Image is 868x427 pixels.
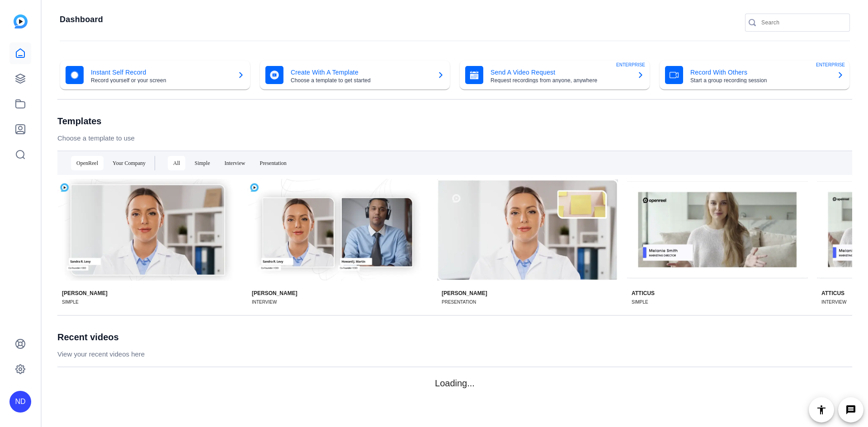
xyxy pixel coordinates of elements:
[491,67,630,78] mat-card-title: Send A Video Request
[168,156,185,170] div: All
[62,290,108,297] div: [PERSON_NAME]
[821,299,846,306] div: INTERVIEW
[219,156,250,170] div: Interview
[816,62,845,67] span: ENTERPRISE
[62,299,79,306] div: SIMPLE
[57,332,145,343] h1: Recent videos
[291,67,430,78] mat-card-title: Create With A Template
[57,116,135,127] h1: Templates
[657,60,852,90] button: Record With OthersStart a group recording sessionENTERPRISE
[690,67,830,78] mat-card-title: Record With Others
[57,133,135,144] p: Choose a template to use
[9,391,31,413] div: ND
[71,156,104,170] div: OpenReel
[14,14,28,28] img: blue-gradient.svg
[57,376,852,390] p: Loading...
[442,299,476,306] div: PRESENTATION
[254,156,292,170] div: Presentation
[457,60,652,90] button: Send A Video RequestRequest recordings from anyone, anywhereENTERPRISE
[442,290,487,297] div: [PERSON_NAME]
[57,349,145,360] p: View your recent videos here
[57,60,253,90] button: Instant Self RecordRecord yourself or your screen
[257,60,453,90] button: Create With A TemplateChoose a template to get started
[761,17,843,28] input: Search
[291,78,430,83] mat-card-subtitle: Choose a template to get started
[91,67,230,78] mat-card-title: Instant Self Record
[816,404,827,415] mat-icon: accessibility
[616,62,645,67] span: ENTERPRISE
[845,404,856,415] mat-icon: message
[690,78,830,83] mat-card-subtitle: Start a group recording session
[821,290,844,297] div: ATTICUS
[632,299,648,306] div: SIMPLE
[252,290,297,297] div: [PERSON_NAME]
[491,78,630,83] mat-card-subtitle: Request recordings from anyone, anywhere
[252,299,277,306] div: INTERVIEW
[632,290,655,297] div: ATTICUS
[107,156,151,170] div: Your Company
[189,156,215,170] div: Simple
[60,14,103,25] h1: Dashboard
[91,78,230,83] mat-card-subtitle: Record yourself or your screen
